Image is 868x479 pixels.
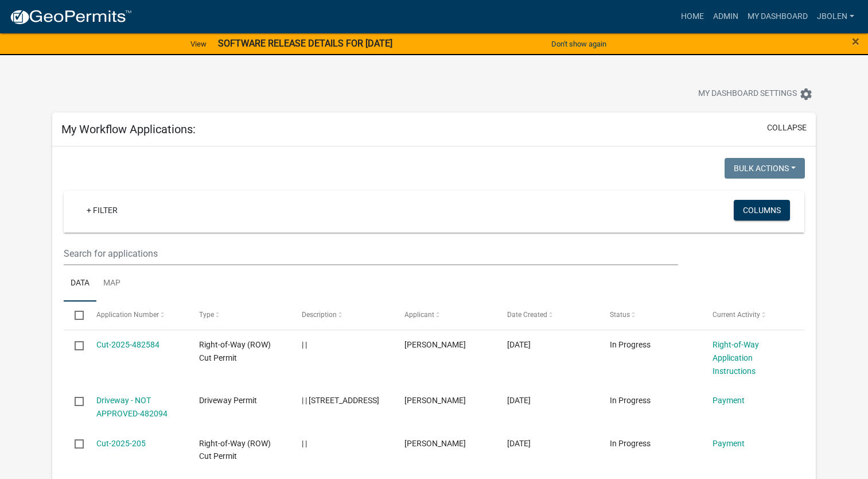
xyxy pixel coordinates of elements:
[302,439,307,448] span: | |
[96,265,127,302] a: Map
[852,33,859,49] span: ×
[302,340,307,349] span: | |
[709,6,743,28] a: Admin
[734,200,790,221] button: Columns
[404,396,466,405] span: Jennifer Bolen
[64,265,96,302] a: Data
[610,439,651,448] span: In Progress
[507,340,531,349] span: 09/23/2025
[96,439,146,448] a: Cut-2025-205
[404,340,466,349] span: Jennifer Bolen
[725,158,805,179] button: Bulk Actions
[689,83,822,105] button: My Dashboard Settingssettings
[199,311,214,319] span: Type
[507,311,547,319] span: Date Created
[713,311,760,319] span: Current Activity
[64,302,85,329] datatable-header-cell: Select
[599,302,702,329] datatable-header-cell: Status
[85,302,188,329] datatable-header-cell: Application Number
[302,311,337,319] span: Description
[743,6,812,28] a: My Dashboard
[291,302,394,329] datatable-header-cell: Description
[713,340,759,376] a: Right-of-Way Application Instructions
[96,340,159,349] a: Cut-2025-482584
[812,6,859,28] a: jbolen
[96,311,159,319] span: Application Number
[218,38,392,49] strong: SOFTWARE RELEASE DETAILS FOR [DATE]
[713,439,745,448] a: Payment
[610,340,651,349] span: In Progress
[610,311,630,319] span: Status
[64,242,678,265] input: Search for applications
[186,34,211,53] a: View
[404,311,434,319] span: Applicant
[507,396,531,405] span: 09/22/2025
[188,302,291,329] datatable-header-cell: Type
[302,396,379,405] span: | | 5715 N CLINTON ST
[496,302,599,329] datatable-header-cell: Date Created
[767,122,807,134] button: collapse
[713,396,745,405] a: Payment
[676,6,709,28] a: Home
[547,34,611,53] button: Don't show again
[799,87,813,101] i: settings
[404,439,466,448] span: Jennifer Bolen
[698,87,797,101] span: My Dashboard Settings
[394,302,496,329] datatable-header-cell: Applicant
[199,340,271,362] span: Right-of-Way (ROW) Cut Permit
[96,396,168,418] a: Driveway - NOT APPROVED-482094
[852,34,859,48] button: Close
[199,439,271,461] span: Right-of-Way (ROW) Cut Permit
[702,302,804,329] datatable-header-cell: Current Activity
[77,200,127,221] a: + Filter
[507,439,531,448] span: 09/22/2025
[610,396,651,405] span: In Progress
[61,122,196,136] h5: My Workflow Applications:
[199,396,257,405] span: Driveway Permit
